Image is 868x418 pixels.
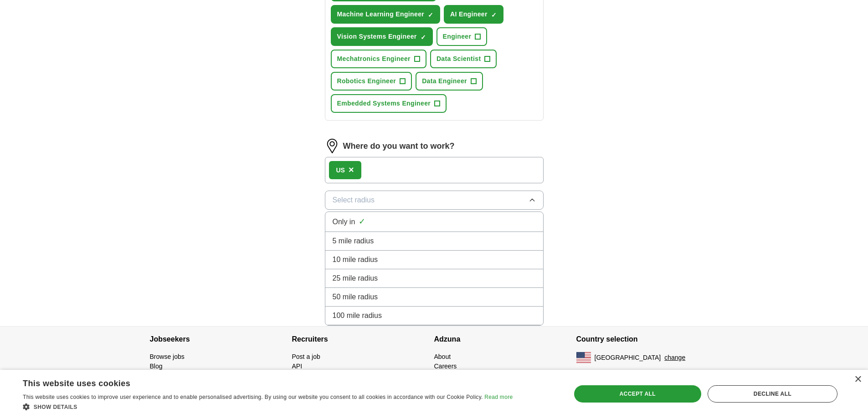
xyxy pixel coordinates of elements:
button: Data Engineer [416,72,483,91]
button: Vision Systems Engineer✓ [331,27,433,46]
div: Accept all [574,385,701,403]
span: Select radius [333,195,375,206]
label: Where do you want to work? [343,140,455,152]
div: US [336,166,345,175]
span: 100 mile radius [333,310,382,321]
div: Close [854,376,861,383]
a: Browse jobs [150,353,185,360]
span: Mechatronics Engineer [337,54,411,64]
button: Select radius [325,191,544,210]
span: Show details [34,404,77,410]
div: This website uses cookies [23,375,490,389]
button: AI Engineer✓ [444,5,503,24]
span: Vision Systems Engineer [337,32,417,41]
span: Only in [333,217,355,227]
a: Post a job [292,353,320,360]
span: 5 mile radius [333,236,374,247]
a: Read more, opens a new window [484,394,513,400]
div: Show details [23,402,513,411]
span: Robotics Engineer [337,76,396,86]
span: Data Engineer [422,76,467,86]
span: 25 mile radius [333,273,378,284]
span: AI Engineer [450,10,488,19]
button: Machine Learning Engineer✓ [331,5,441,24]
span: Engineer [443,32,472,41]
a: Careers [434,363,457,370]
img: location.png [325,139,339,153]
span: This website uses cookies to improve user experience and to enable personalised advertising. By u... [23,394,483,400]
span: ✓ [491,11,497,19]
button: change [664,353,685,363]
span: × [349,165,354,175]
a: Blog [150,363,163,370]
button: Embedded Systems Engineer [331,94,447,113]
button: × [349,163,354,177]
span: 10 mile radius [333,254,378,265]
span: ✓ [359,216,365,228]
span: ✓ [421,34,426,41]
span: ✓ [428,11,433,19]
a: About [434,353,451,360]
span: 50 mile radius [333,292,378,302]
button: Mechatronics Engineer [331,50,426,68]
div: Decline all [708,385,837,403]
a: API [292,363,303,370]
span: [GEOGRAPHIC_DATA] [595,353,661,363]
span: Data Scientist [437,54,481,64]
button: Robotics Engineer [331,72,412,91]
span: Embedded Systems Engineer [337,99,431,108]
img: US flag [576,352,591,363]
span: Machine Learning Engineer [337,10,425,19]
button: Engineer [437,27,488,46]
button: Data Scientist [430,50,497,68]
h4: Country selection [576,327,719,352]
